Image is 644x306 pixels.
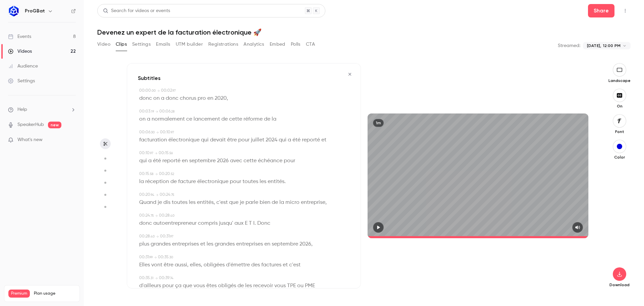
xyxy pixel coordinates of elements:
span: . 94 [150,193,154,196]
p: Download [609,282,630,288]
span: et [321,135,326,145]
span: a [161,94,164,103]
span: [DATE], [587,43,601,49]
span: donc [139,219,152,228]
span: entreprises [236,239,263,249]
button: Settings [132,39,151,50]
span: être [164,260,173,270]
span: 2026 [300,239,311,249]
span: 00:28 [159,214,170,218]
span: 00:06 [139,130,150,134]
span: pour [284,156,295,166]
button: Registrations [208,39,238,50]
span: obligés [218,281,236,291]
span: pour [230,177,241,186]
span: . 00 [151,89,156,92]
span: vont [151,260,162,270]
span: . 97 [150,151,153,155]
span: et [283,260,288,270]
span: pour [238,135,250,145]
div: 1m [373,119,384,127]
button: Emails [156,39,170,50]
span: vous [194,281,205,291]
span: des [251,260,260,270]
span: new [48,122,61,128]
p: Font [609,129,630,134]
span: les [189,198,196,207]
span: ça [175,281,181,291]
span: été [292,135,301,145]
span: → [156,234,159,239]
span: donc [139,94,152,103]
span: 2020 [215,94,227,103]
button: Share [588,4,614,17]
span: . 52 [170,172,174,176]
span: 00:20 [159,172,170,176]
span: , [187,260,189,270]
div: Search for videos or events [103,7,170,14]
span: What's new [17,136,43,143]
span: 00:02 [161,89,172,93]
span: → [155,151,157,156]
span: parle [246,198,258,207]
span: normalement [152,115,185,124]
span: plus [139,239,149,249]
span: dis [163,198,170,207]
span: → [157,88,160,93]
span: 2024 [266,135,277,145]
p: Streamed: [558,42,580,49]
span: . 56 [169,151,173,155]
span: la [272,115,276,124]
span: de [264,115,270,124]
button: Analytics [244,39,264,50]
span: toutes [243,177,258,186]
span: les [245,281,252,291]
span: 00:15 [159,151,169,155]
span: TPE ou PME [287,281,315,291]
span: que [229,198,238,207]
span: → [155,276,158,281]
div: Events [8,33,31,40]
span: elles [190,260,201,270]
span: été [153,156,161,166]
span: Elles [139,260,150,270]
span: et [200,239,205,249]
span: . 97 [172,89,176,92]
span: 00:31 [139,255,149,259]
span: obligées [204,260,225,270]
span: entités [197,198,214,207]
button: Polls [291,39,301,50]
span: . 19 [150,110,154,113]
span: 00:03 [139,110,150,114]
span: 2026 [217,156,229,166]
span: échéance [258,156,282,166]
span: les [207,239,213,249]
span: en [207,94,213,103]
span: lancement [194,115,220,124]
span: factures [261,260,281,270]
span: 00:06 [159,110,170,114]
a: SpeakerHub [17,121,44,128]
span: juillet [251,135,264,145]
button: Embed [270,39,285,50]
span: , [311,239,313,249]
span: reporté [302,135,320,145]
li: help-dropdown-opener [8,106,76,113]
span: c'est [216,198,228,207]
span: Plan usage [34,291,75,296]
span: de [272,198,278,207]
span: de [170,177,177,186]
span: micro [285,198,300,207]
iframe: Noticeable Trigger [68,137,76,143]
span: . 40 [170,214,174,217]
span: 00:10 [160,130,170,134]
span: recevoir [253,281,273,291]
div: Videos [8,48,32,55]
span: vous [274,281,286,291]
span: cette [229,115,242,124]
span: chorus [180,94,196,103]
span: de [237,281,244,291]
span: qui [279,135,286,145]
span: → [155,172,158,177]
span: je [240,198,244,207]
